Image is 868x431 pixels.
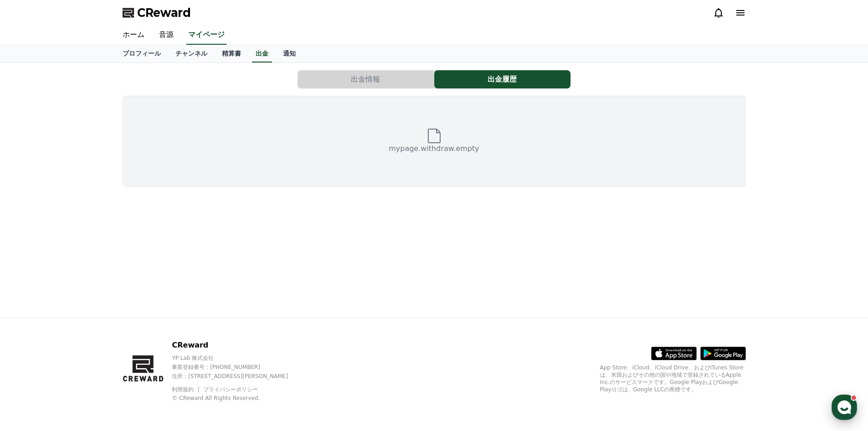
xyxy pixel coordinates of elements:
[137,5,191,20] span: CReward
[118,289,175,312] a: 設定
[252,45,272,62] a: 出金
[186,26,226,45] a: マイページ
[389,143,479,154] p: mypage.withdraw.empty
[172,373,303,380] p: 住所 : [STREET_ADDRESS][PERSON_NAME]
[203,386,258,393] a: プライバシーポリシー
[78,303,100,311] span: チャット
[115,26,152,45] a: ホーム
[172,363,303,371] p: 事業登録番号 : [PHONE_NUMBER]
[60,289,118,312] a: チャット
[298,70,434,88] a: 出金情報
[123,5,191,20] a: CReward
[172,395,303,402] p: © CReward All Rights Reserved.
[23,303,40,310] span: ホーム
[600,364,746,393] p: App Store、iCloud、iCloud Drive、およびiTunes Storeは、米国およびその他の国や地域で登録されているApple Inc.のサービスマークです。Google P...
[141,303,152,310] span: 設定
[115,45,168,62] a: プロフィール
[172,340,303,351] p: CReward
[215,45,248,62] a: 精算書
[152,26,181,45] a: 音源
[3,289,60,312] a: ホーム
[172,354,303,362] p: YP Lab 株式会社
[434,70,570,88] button: 出金履歴
[168,45,215,62] a: チャンネル
[172,386,200,393] a: 利用規約
[276,45,303,62] a: 通知
[434,70,571,88] a: 出金履歴
[298,70,434,88] button: 出金情報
